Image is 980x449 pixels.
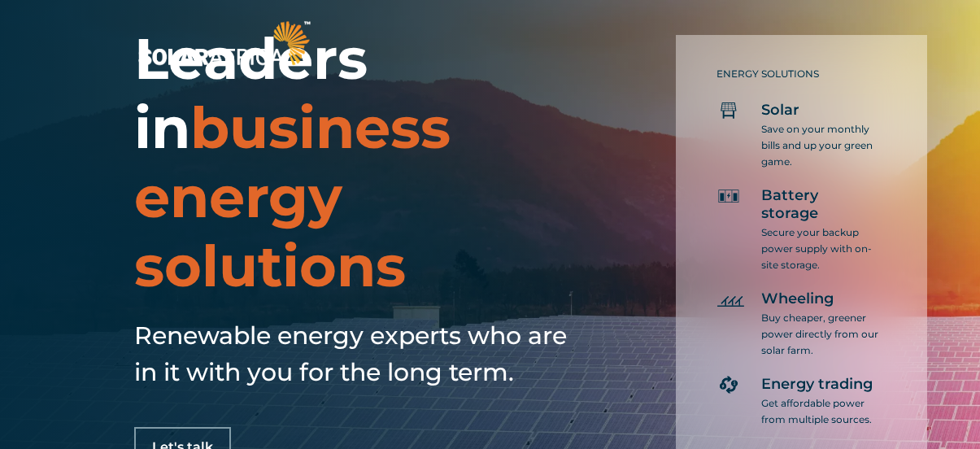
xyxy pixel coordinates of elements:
p: Save on your monthly bills and up your green game. [761,121,878,170]
span: Wheeling [761,290,834,309]
span: business energy solutions [134,93,451,301]
p: Buy cheaper, greener power directly from our solar farm. [761,310,878,359]
h5: Renewable energy experts who are in it with you for the long term. [134,317,578,390]
p: Secure your backup power supply with on-site storage. [761,224,878,273]
span: Energy trading [761,375,873,395]
span: Solar [761,101,799,120]
p: Get affordable power from multiple sources. [761,395,878,428]
h1: Leaders in [134,24,578,301]
span: Battery storage [761,186,818,224]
